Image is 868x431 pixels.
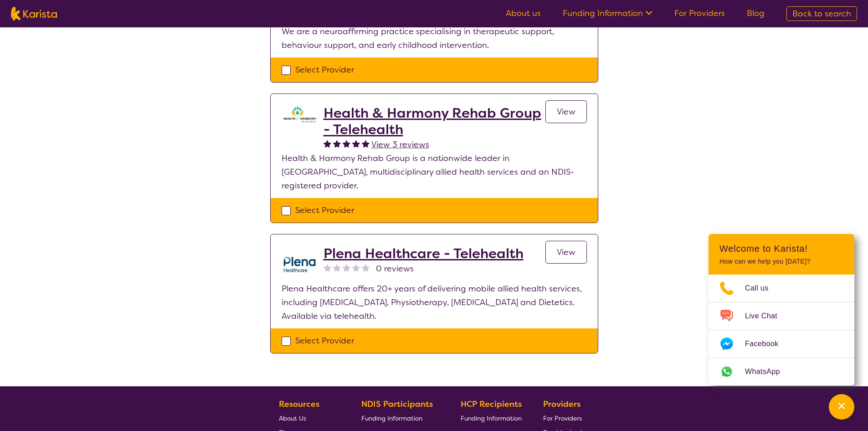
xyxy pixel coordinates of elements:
img: nonereviewstar [324,264,331,271]
img: fullstar [362,140,370,147]
a: View [545,241,587,264]
span: View 3 reviews [371,139,429,150]
a: Plena Healthcare - Telehealth [324,245,524,262]
img: fullstar [324,140,331,147]
span: About Us [279,414,306,422]
span: Funding Information [461,414,522,422]
span: Facebook [745,337,789,351]
a: Funding Information [563,8,652,19]
span: 0 reviews [376,262,414,275]
p: How can we help you [DATE]? [719,258,843,265]
a: View 3 reviews [371,138,429,151]
a: About Us [279,411,340,425]
a: Blog [747,8,765,19]
a: For Providers [674,8,725,19]
a: View [545,100,587,123]
img: Karista logo [11,7,57,21]
a: Funding Information [461,411,522,425]
img: ztak9tblhgtrn1fit8ap.png [282,105,318,123]
span: Live Chat [745,309,788,323]
img: nonereviewstar [352,264,360,271]
a: Web link opens in a new tab. [709,358,854,385]
span: Funding Information [361,414,422,422]
b: Providers [543,399,580,410]
img: fullstar [343,140,350,147]
span: Back to search [792,8,851,19]
a: Health & Harmony Rehab Group - Telehealth [324,105,545,138]
img: qwv9egg5taowukv2xnze.png [282,245,318,282]
a: Funding Information [361,411,440,425]
a: For Providers [543,411,586,425]
p: We are a neuroaffirming practice specialising in therapeutic support, behaviour support, and earl... [282,25,587,52]
span: For Providers [543,414,582,422]
a: Back to search [786,6,857,21]
img: nonereviewstar [362,264,370,271]
span: WhatsApp [745,365,791,379]
img: fullstar [333,140,341,147]
b: NDIS Participants [361,399,433,410]
ul: Choose channel [709,275,854,385]
span: Call us [745,281,780,295]
b: Resources [279,399,319,410]
img: nonereviewstar [343,264,350,271]
span: View [557,247,575,258]
img: nonereviewstar [333,264,341,271]
div: Channel Menu [709,234,854,385]
span: View [557,106,575,117]
b: HCP Recipients [461,399,522,410]
button: Channel Menu [829,394,854,420]
h2: Welcome to Karista! [719,243,843,254]
img: fullstar [352,140,360,147]
p: Plena Healthcare offers 20+ years of delivering mobile allied health services, including [MEDICAL... [282,282,587,323]
a: About us [506,8,541,19]
p: Health & Harmony Rehab Group is a nationwide leader in [GEOGRAPHIC_DATA], multidisciplinary allie... [282,151,587,192]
